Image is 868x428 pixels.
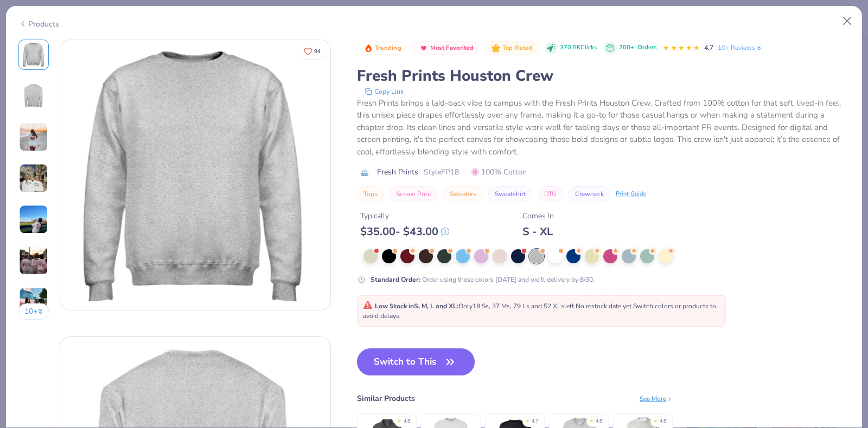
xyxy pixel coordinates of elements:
[525,418,529,422] div: ★
[19,122,48,152] img: User generated content
[19,287,48,316] img: User generated content
[397,418,401,422] div: ★
[532,418,538,425] div: 4.7
[18,18,59,30] div: Products
[357,186,384,202] button: Tops
[663,40,700,57] div: 4.7 Stars
[358,41,407,55] button: Badge Button
[660,418,666,425] div: 4.8
[299,43,325,59] button: Like
[375,302,458,310] strong: Low Stock in S, M, L and XL :
[360,225,449,238] div: $ 35.00 - $ 43.00
[538,186,563,202] button: DTG
[589,418,593,422] div: ★
[596,418,602,425] div: 4.8
[19,246,48,275] img: User generated content
[357,168,372,177] img: brand logo
[19,164,48,193] img: User generated content
[357,66,850,86] div: Fresh Prints Houston Crew
[704,43,713,52] span: 4.7
[413,41,479,55] button: Badge Button
[471,166,527,178] span: 100% Cotton
[375,45,401,51] span: Trending
[357,393,415,404] div: Similar Products
[364,44,373,53] img: Trending sort
[419,44,428,53] img: Most Favorited sort
[569,186,610,202] button: Crewneck
[718,43,763,53] a: 10+ Reviews
[363,302,716,320] span: Only 18 Ss, 37 Ms, 79 Ls and 52 XLs left. Switch colors or products to avoid delays.
[424,166,459,178] span: Style FP18
[377,166,418,178] span: Fresh Prints
[616,190,646,199] div: Print Guide
[360,210,449,222] div: Typically
[21,83,47,109] img: Back
[486,41,538,55] button: Badge Button
[576,302,633,310] span: No restock date yet.
[357,348,475,375] button: Switch to This
[361,86,407,97] button: copy to clipboard
[560,43,597,53] span: 370.5K Clicks
[314,49,321,54] span: 94
[357,97,850,158] div: Fresh Prints brings a laid-back vibe to campus with the Fresh Prints Houston Crew. Crafted from 1...
[522,225,554,238] div: S - XL
[18,303,49,320] button: 10+
[404,418,410,425] div: 4.8
[371,275,595,284] div: Order using these colors [DATE] and we’ll delivery by 8/30.
[488,186,532,202] button: Sweatshirt
[640,394,673,404] div: See More
[619,43,656,53] div: 700+
[19,205,48,234] img: User generated content
[390,186,438,202] button: Screen Print
[653,418,658,422] div: ★
[522,210,554,222] div: Comes In
[371,275,420,284] strong: Standard Order :
[430,45,474,51] span: Most Favorited
[837,11,858,31] button: Close
[443,186,483,202] button: Sweaters
[492,44,500,53] img: Top Rated sort
[502,45,533,51] span: Top Rated
[21,42,47,68] img: Front
[60,40,330,310] img: Front
[637,43,656,51] span: Orders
